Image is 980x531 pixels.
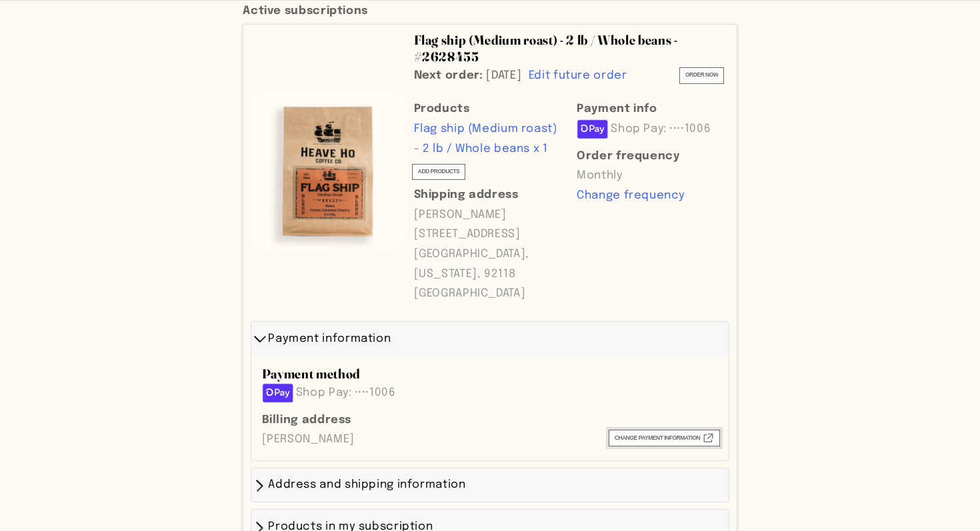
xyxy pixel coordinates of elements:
[243,5,368,17] strong: Active subscriptions
[577,99,726,119] span: Payment info
[262,366,719,382] h3: Payment method
[615,433,714,444] span: Change payment information
[414,225,563,245] p: [STREET_ADDRESS]
[414,32,726,66] h3: Flag ship (Medium roast) - 2 lb / Whole beans - #2628455
[486,70,521,81] span: [DATE]
[577,147,726,167] span: Order frequency
[414,245,563,284] p: [GEOGRAPHIC_DATA], [US_STATE], 92118
[414,284,563,304] p: [GEOGRAPHIC_DATA]
[685,119,711,139] span: 1006
[577,166,726,186] p: Monthly
[268,479,465,490] span: Address and shipping information
[414,185,519,205] span: Shipping address
[679,67,724,83] button: Order now
[414,70,483,81] span: Next order:
[369,383,396,403] span: 1006
[355,386,370,400] span: ····
[577,186,726,206] span: Change frequency
[414,205,563,225] p: [PERSON_NAME]
[251,322,729,356] div: Payment information
[609,430,720,446] button: Change payment information
[529,70,627,81] span: Edit future order
[262,410,351,430] span: Billing address
[414,123,558,155] a: Flag ship (Medium roast) - 2 lb / Whole beans x 1
[611,119,667,139] span: Shop Pay:
[262,430,485,450] p: [PERSON_NAME]
[414,99,563,119] span: Products
[669,123,685,137] span: ····
[412,164,465,180] button: ADD PRODUCTS
[685,70,718,81] span: Order now
[296,383,352,403] span: Shop Pay:
[418,167,460,177] span: ADD PRODUCTS
[268,333,391,344] span: Payment information
[251,468,729,502] div: Address and shipping information
[251,93,407,249] a: Line item image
